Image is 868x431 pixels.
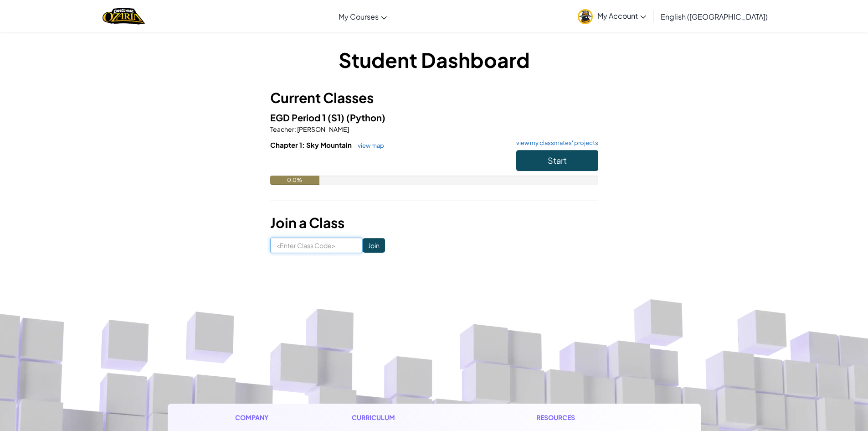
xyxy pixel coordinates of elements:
h3: Join a Class [270,213,598,233]
a: Ozaria by CodeCombat logo [103,7,145,26]
a: My Courses [334,4,391,29]
input: <Enter Class Code> [270,238,363,253]
a: view my classmates' projects [512,140,598,146]
span: Chapter 1: Sky Mountain [270,140,353,149]
a: My Account [573,2,651,31]
h1: Company [235,413,277,422]
span: : [294,125,296,133]
span: (Python) [346,112,385,123]
span: EGD Period 1 (S1) [270,112,346,123]
span: [PERSON_NAME] [296,125,349,133]
span: My Account [597,11,646,21]
input: Join [363,238,385,253]
a: view map [353,142,384,149]
span: English ([GEOGRAPHIC_DATA]) [661,12,768,21]
span: Start [548,155,567,166]
h1: Curriculum [352,413,462,422]
span: Teacher [270,125,294,133]
button: Start [516,150,598,171]
img: avatar [578,9,593,24]
div: 0.0% [270,176,319,185]
h1: Resources [536,413,633,422]
img: Home [103,7,145,26]
h1: Student Dashboard [270,46,598,74]
h3: Current Classes [270,88,598,108]
a: English ([GEOGRAPHIC_DATA]) [656,4,772,29]
span: My Courses [339,12,379,21]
